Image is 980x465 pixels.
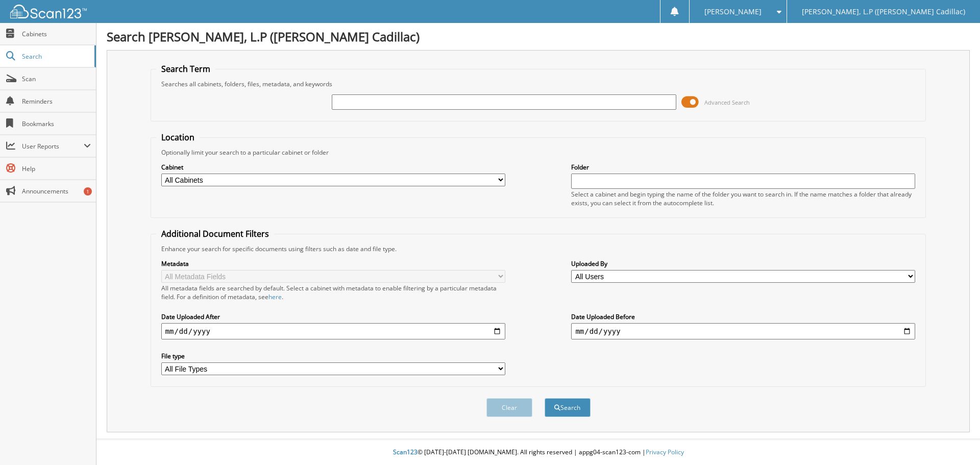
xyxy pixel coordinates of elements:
iframe: Chat Widget [929,416,980,465]
span: Help [22,164,91,173]
label: Uploaded By [571,259,915,268]
div: Searches all cabinets, folders, files, metadata, and keywords [156,80,921,88]
span: Bookmarks [22,119,91,128]
label: Cabinet [161,163,505,172]
div: Select a cabinet and begin typing the name of the folder you want to search in. If the name match... [571,190,915,207]
span: [PERSON_NAME] [704,9,762,15]
span: User Reports [22,142,84,151]
div: 1 [84,187,92,195]
label: Date Uploaded Before [571,312,915,321]
a: Privacy Policy [646,448,684,456]
span: Reminders [22,97,91,106]
div: All metadata fields are searched by default. Select a cabinet with metadata to enable filtering b... [161,284,505,301]
span: Scan123 [393,448,418,456]
button: Search [545,398,591,417]
span: Scan [22,75,91,83]
h1: Search [PERSON_NAME], L.P ([PERSON_NAME] Cadillac) [107,28,970,45]
div: © [DATE]-[DATE] [DOMAIN_NAME]. All rights reserved | appg04-scan123-com | [96,440,980,465]
label: Metadata [161,259,505,268]
label: Folder [571,163,915,172]
label: File type [161,352,505,360]
span: [PERSON_NAME], L.P ([PERSON_NAME] Cadillac) [802,9,965,15]
input: start [161,323,505,339]
img: scan123-logo-white.svg [10,5,87,18]
span: Advanced Search [704,99,750,106]
a: here [268,292,282,301]
div: Optionally limit your search to a particular cabinet or folder [156,148,921,157]
input: end [571,323,915,339]
div: Enhance your search for specific documents using filters such as date and file type. [156,244,921,253]
legend: Location [156,132,200,143]
span: Announcements [22,187,91,195]
label: Date Uploaded After [161,312,505,321]
span: Search [22,52,89,61]
legend: Additional Document Filters [156,228,274,239]
button: Clear [486,398,532,417]
span: Cabinets [22,30,91,38]
legend: Search Term [156,63,215,75]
